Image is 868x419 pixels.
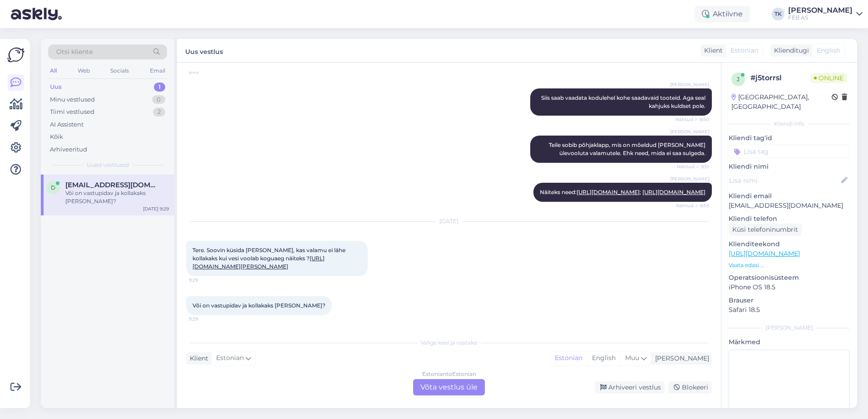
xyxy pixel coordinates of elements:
div: Aktiivne [695,6,750,22]
span: [PERSON_NAME] [670,81,709,88]
p: Märkmed [729,337,850,347]
span: Näiteks need: [540,189,705,195]
div: Või on vastupidav ja kollakaks [PERSON_NAME]? [65,189,169,205]
span: Või on vastupidav ja kollakaks [PERSON_NAME]? [192,302,325,309]
span: English [817,46,840,55]
span: 9:29 [189,316,223,322]
span: Online [810,73,847,83]
span: Nähtud ✓ 8:53 [675,202,709,209]
div: Uus [50,83,62,92]
img: Askly Logo [7,46,25,63]
p: Kliendi tag'id [729,133,850,143]
div: Web [76,65,92,77]
div: [PERSON_NAME] [651,354,709,363]
div: [PERSON_NAME] [788,7,853,14]
a: [URL][DOMAIN_NAME] [642,189,705,195]
span: 9:29 [189,277,223,283]
div: Estonian to Estonian [422,370,476,378]
div: Kliendi info [729,120,850,128]
div: [DATE] [186,217,712,225]
span: 8:49 [189,69,223,76]
div: Valige keel ja vastake [186,339,712,347]
p: Safari 18.5 [729,305,850,315]
div: Socials [108,65,131,77]
div: 2 [153,107,165,117]
div: AI Assistent [50,120,84,129]
div: # j5torrsl [750,73,810,83]
label: Uus vestlus [185,44,223,57]
div: Klient [186,354,208,363]
div: English [587,351,620,365]
div: TK [772,8,784,20]
input: Lisa nimi [729,175,839,185]
div: Klient [700,46,723,55]
div: Blokeeri [668,381,712,394]
div: Arhiveeri vestlus [595,381,665,394]
div: Klienditugi [770,46,809,55]
span: Otsi kliente [56,47,93,57]
a: [PERSON_NAME]FEB AS [788,7,863,21]
span: dorispehtla@gmail.com [65,181,160,189]
span: Siis saab vaadata kodulehel kohe saadavaid tooteid. Aga seal kahjuks kuldset pole. [541,94,707,109]
p: Kliendi telefon [729,214,850,224]
span: Nähtud ✓ 8:50 [675,116,709,123]
p: Klienditeekond [729,239,850,249]
div: FEB AS [788,14,853,21]
p: iPhone OS 18.5 [729,283,850,292]
span: Estonian [730,46,758,55]
div: Estonian [550,351,587,365]
span: Uued vestlused [87,161,129,169]
div: Küsi telefoninumbrit [729,224,802,236]
span: [PERSON_NAME] [670,128,709,135]
div: Arhiveeritud [50,145,87,154]
div: Tiimi vestlused [50,107,94,117]
div: Minu vestlused [50,95,95,104]
p: Vaata edasi ... [729,261,850,269]
span: Teile sobib põhjaklapp, mis on mõeldud [PERSON_NAME] ülevooluta valamutele. Ehk need, mida ei saa... [549,141,707,156]
div: Email [148,65,167,77]
div: [GEOGRAPHIC_DATA], [GEOGRAPHIC_DATA] [731,93,832,112]
span: [PERSON_NAME] [670,175,709,182]
div: 0 [152,95,165,104]
p: Kliendi nimi [729,162,850,171]
div: Kõik [50,132,63,141]
div: [DATE] 9:29 [143,205,169,212]
input: Lisa tag [729,145,850,158]
div: All [48,65,59,77]
div: [PERSON_NAME] [729,324,850,332]
a: [URL][DOMAIN_NAME]; [577,189,641,195]
p: [EMAIL_ADDRESS][DOMAIN_NAME] [729,201,850,210]
a: [URL][DOMAIN_NAME] [729,249,800,258]
p: Kliendi email [729,191,850,201]
div: 1 [154,83,165,92]
p: Brauser [729,296,850,305]
span: d [51,184,55,191]
span: Muu [625,354,639,362]
p: Operatsioonisüsteem [729,273,850,283]
span: Tere. Soovin küsida [PERSON_NAME], kas valamu ei lähe kollakaks kui vesi voolab koguaeg näiteks ? [192,247,347,270]
span: Estonian [216,353,244,363]
div: Võta vestlus üle [413,379,485,395]
span: Nähtud ✓ 8:51 [675,163,709,170]
span: j [737,76,740,83]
